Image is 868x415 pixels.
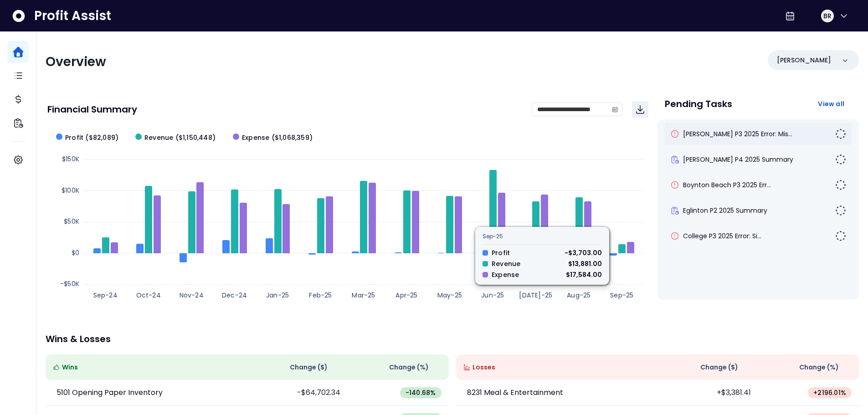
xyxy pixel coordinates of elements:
[835,231,846,241] img: Not yet Started
[266,291,289,300] text: Jan-25
[136,291,161,300] text: Oct-24
[683,231,761,241] span: College P3 2025 Error: Si...
[799,363,839,372] span: Change (%)
[247,380,348,406] td: -$64,702.34
[34,8,111,24] span: Profit Assist
[46,334,859,343] p: Wins & Losses
[46,53,106,71] span: Overview
[65,133,118,143] span: Profit ($82,089)
[389,363,429,372] span: Change (%)
[62,363,78,372] span: Wins
[62,186,79,195] text: $100K
[481,291,504,300] text: Jun-25
[657,380,758,406] td: +$3,381.41
[813,388,846,397] span: + 2196.01 %
[700,363,738,372] span: Change ( $ )
[665,99,732,108] p: Pending Tasks
[683,129,792,138] span: [PERSON_NAME] P3 2025 Error: Mis...
[290,363,328,372] span: Change ( $ )
[56,387,163,398] p: 5101 Opening Paper Inventory
[612,106,618,113] svg: calendar
[811,96,852,112] button: View all
[473,363,495,372] span: Losses
[72,248,79,257] text: $0
[467,387,563,398] p: 8231 Meal & Entertainment
[835,128,846,139] img: Not yet Started
[64,217,79,226] text: $50K
[395,291,417,300] text: Apr-25
[683,206,767,215] span: Eglinton P2 2025 Summary
[818,99,844,108] span: View all
[437,291,462,300] text: May-25
[823,11,832,20] span: BR
[222,291,247,300] text: Dec-24
[777,56,831,65] p: [PERSON_NAME]
[683,155,793,164] span: [PERSON_NAME] P4 2025 Summary
[47,105,137,114] p: Financial Summary
[309,291,332,300] text: Feb-25
[180,291,204,300] text: Nov-24
[93,291,118,300] text: Sep-24
[242,133,313,143] span: Expense ($1,068,359)
[835,154,846,165] img: Not yet Started
[835,205,846,216] img: Not yet Started
[60,279,79,288] text: -$50K
[610,291,633,300] text: Sep-25
[683,180,771,190] span: Boynton Beach P3 2025 Err...
[144,133,216,143] span: Revenue ($1,150,448)
[62,154,79,164] text: $150K
[519,291,552,300] text: [DATE]-25
[406,388,436,397] span: -140.68 %
[835,179,846,190] img: Not yet Started
[632,101,648,118] button: Download
[352,291,375,300] text: Mar-25
[567,291,591,300] text: Aug-25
